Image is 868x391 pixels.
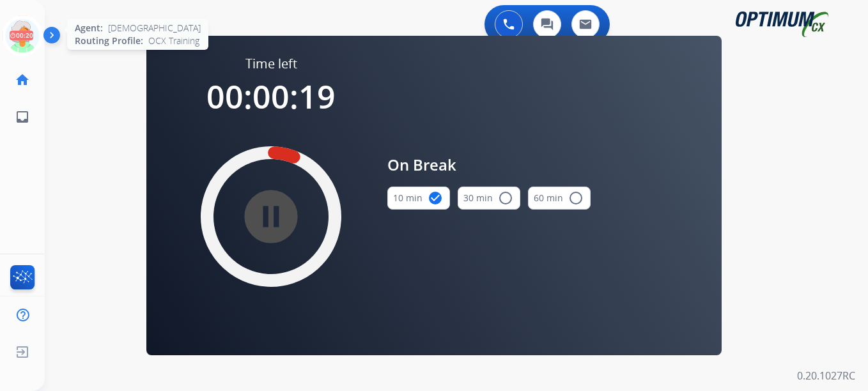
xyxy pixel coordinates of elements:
mat-icon: inbox [15,109,30,125]
span: [DEMOGRAPHIC_DATA] [108,22,201,34]
span: On Break [387,153,591,176]
button: 10 min [387,187,450,210]
button: 60 min [528,187,591,210]
mat-icon: pause_circle_filled [263,209,279,224]
mat-icon: home [15,72,30,88]
span: OCX Training [148,34,199,47]
mat-icon: radio_button_unchecked [568,190,584,206]
mat-icon: radio_button_unchecked [498,190,513,206]
button: 30 min [458,187,520,210]
p: 0.20.1027RC [797,368,855,383]
span: Time left [245,55,297,73]
mat-icon: check_circle [428,190,443,206]
span: 00:00:19 [206,75,336,118]
span: Agent: [75,22,103,34]
span: Routing Profile: [75,34,143,47]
